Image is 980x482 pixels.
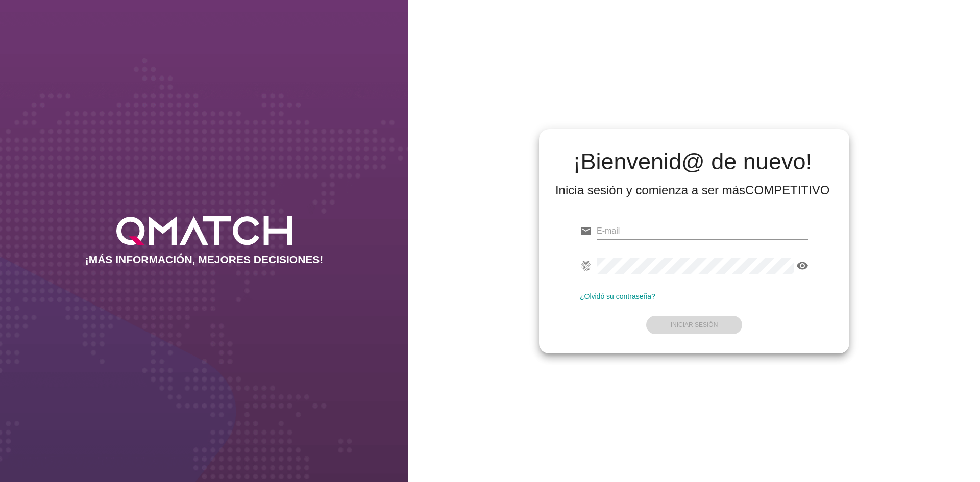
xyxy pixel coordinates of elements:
[796,260,808,272] i: visibility
[580,225,592,237] i: email
[555,149,830,174] h2: ¡Bienvenid@ de nuevo!
[597,223,808,239] input: E-mail
[85,253,324,266] h2: ¡MÁS INFORMACIÓN, MEJORES DECISIONES!
[580,292,655,300] a: ¿Olvidó su contraseña?
[745,183,829,197] strong: COMPETITIVO
[580,260,592,272] i: fingerprint
[555,182,830,198] div: Inicia sesión y comienza a ser más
